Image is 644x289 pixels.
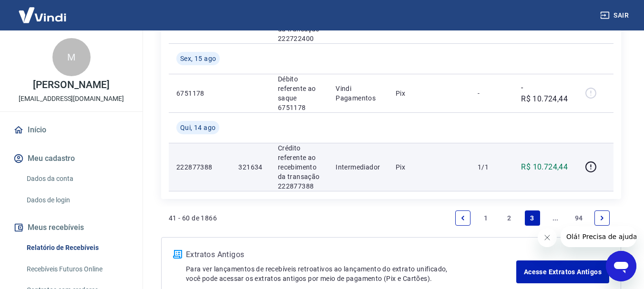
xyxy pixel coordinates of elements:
[180,54,216,63] span: Sex, 15 ago
[23,190,131,210] a: Dados de login
[176,89,223,98] p: 6751178
[23,238,131,258] a: Relatório de Recebíveis
[396,162,462,172] p: Pix
[173,250,182,259] img: ícone
[186,264,516,283] p: Para ver lançamentos de recebíveis retroativos ao lançamento do extrato unificado, você pode aces...
[336,84,380,103] p: Vindi Pagamentos
[478,162,506,172] p: 1/1
[19,94,124,104] p: [EMAIL_ADDRESS][DOMAIN_NAME]
[186,249,516,260] p: Extratos Antigos
[538,228,557,247] iframe: Fechar mensagem
[52,38,91,76] div: M
[278,74,320,112] p: Débito referente ao saque 6751178
[451,207,613,229] ul: Pagination
[278,143,320,191] p: Crédito referente ao recebimento da transação 222877388
[561,226,636,247] iframe: Mensagem da empresa
[571,210,587,226] a: Page 94
[11,148,131,169] button: Meu cadastro
[521,161,568,173] p: R$ 10.724,44
[478,89,506,98] p: -
[501,210,517,226] a: Page 2
[11,120,131,140] a: Início
[6,7,80,14] span: Olá! Precisa de ajuda?
[33,80,109,90] p: [PERSON_NAME]
[336,162,380,172] p: Intermediador
[180,123,215,132] span: Qui, 14 ago
[548,210,563,226] a: Jump forward
[525,210,540,226] a: Page 3 is your current page
[594,210,610,226] a: Next page
[23,169,131,189] a: Dados da conta
[455,210,470,226] a: Previous page
[479,210,494,226] a: Page 1
[238,162,262,172] p: 321634
[11,217,131,238] button: Meus recebíveis
[11,0,73,30] img: Vindi
[169,213,217,223] p: 41 - 60 de 1866
[598,7,633,24] button: Sair
[606,251,636,281] iframe: Botão para abrir a janela de mensagens
[23,259,131,279] a: Recebíveis Futuros Online
[521,82,568,105] p: -R$ 10.724,44
[516,260,609,283] a: Acesse Extratos Antigos
[396,89,462,98] p: Pix
[176,162,223,172] p: 222877388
